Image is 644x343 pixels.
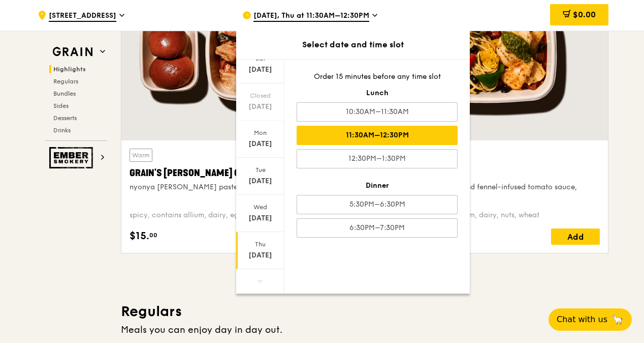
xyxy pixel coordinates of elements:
[297,149,458,168] div: 12:30PM–1:30PM
[238,139,283,149] div: [DATE]
[121,302,608,321] h3: Regulars
[130,228,149,244] span: $15.
[297,181,458,191] div: Dinner
[377,166,600,180] div: Marinara Fish Pasta
[557,313,607,326] span: Chat with us
[53,90,76,97] span: Bundles
[49,11,116,22] span: [STREET_ADDRESS]
[238,250,283,261] div: [DATE]
[297,72,458,82] div: Order 15 minutes before any time slot
[238,92,283,100] div: Closed
[238,102,283,112] div: [DATE]
[238,203,283,211] div: Wed
[49,43,96,61] img: Grain web logo
[49,147,96,168] img: Ember Smokery web logo
[130,166,352,180] div: Grain's [PERSON_NAME] Chicken Stew (and buns)
[238,240,283,248] div: Thu
[297,88,458,98] div: Lunch
[297,126,458,145] div: 11:30AM–12:30PM
[130,210,352,220] div: spicy, contains allium, dairy, egg, soy, wheat
[551,228,600,245] div: Add
[297,195,458,214] div: 5:30PM–6:30PM
[121,323,608,337] div: Meals you can enjoy day in day out.
[149,231,157,239] span: 00
[238,213,283,223] div: [DATE]
[297,102,458,122] div: 10:30AM–11:30AM
[238,166,283,174] div: Tue
[253,11,369,22] span: [DATE], Thu at 11:30AM–12:30PM
[238,129,283,137] div: Mon
[130,149,152,162] div: Warm
[236,39,470,51] div: Select date and time slot
[377,210,600,220] div: pescatarian, contains allium, dairy, nuts, wheat
[53,78,78,85] span: Regulars
[53,102,69,109] span: Sides
[549,308,632,331] button: Chat with us🦙
[377,182,600,203] div: oven-baked dory, onion and fennel-infused tomato sauce, linguine
[238,176,283,186] div: [DATE]
[53,115,77,122] span: Desserts
[53,66,86,73] span: Highlights
[611,313,624,326] span: 🦙
[130,182,352,192] div: nyonya [PERSON_NAME] paste, mini bread roll, roasted potato
[297,218,458,238] div: 6:30PM–7:30PM
[573,10,596,19] span: $0.00
[53,127,71,134] span: Drinks
[238,65,283,75] div: [DATE]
